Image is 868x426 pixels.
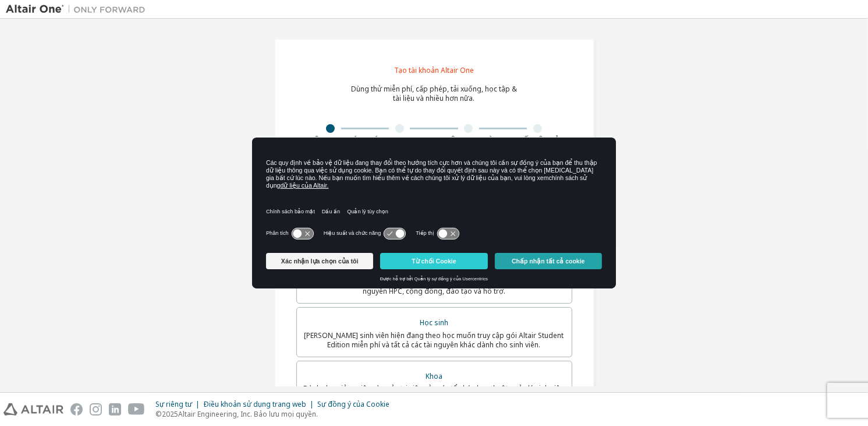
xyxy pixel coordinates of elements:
[304,383,565,403] font: Dành cho giảng viên và quản trị viên của các tổ chức học thuật quản lý sinh viên và truy cập phần...
[426,371,442,381] font: Khoa
[440,135,497,154] font: Thông tin tài khoản
[109,403,121,416] img: linkedin.svg
[511,135,565,154] font: Thiết lập bảo mật
[304,135,357,154] font: Thông tin cá nhân
[70,403,83,416] img: facebook.svg
[351,84,517,94] font: Dùng thử miễn phí, cấp phép, tải xuống, học tập &
[3,403,63,416] img: altair_logo.svg
[155,399,192,409] font: Sự riêng tư
[162,409,178,419] font: 2025
[155,409,162,419] font: ©
[394,65,474,75] font: Tạo tài khoản Altair One
[369,135,430,145] font: Xác minh Email
[6,3,151,15] img: Altair One
[203,399,306,409] font: Điều khoản sử dụng trang web
[317,399,389,409] font: Sự đồng ý của Cookie
[304,330,564,350] font: [PERSON_NAME] sinh viên hiện đang theo học muốn truy cập gói Altair Student Edition miễn phí và t...
[394,93,475,103] font: tài liệu và nhiều hơn nữa.
[420,318,448,328] font: Học sinh
[178,409,318,419] font: Altair Engineering, Inc. Bảo lưu mọi quyền.
[90,403,102,416] img: instagram.svg
[128,403,145,416] img: youtube.svg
